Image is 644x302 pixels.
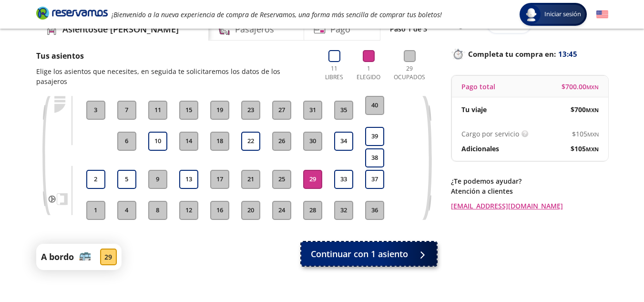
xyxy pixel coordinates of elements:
[272,101,291,120] button: 27
[303,170,322,189] button: 29
[303,132,322,151] button: 30
[334,101,353,120] button: 35
[86,170,105,189] button: 2
[179,201,198,220] button: 12
[272,132,291,151] button: 26
[461,104,487,115] p: Tu viaje
[241,132,260,151] button: 22
[451,176,608,186] p: ¿Te podemos ayudar?
[117,132,136,151] button: 6
[148,101,167,120] button: 11
[587,131,599,138] small: MXN
[241,101,260,120] button: 23
[571,104,599,115] span: $ 700
[241,170,260,189] button: 21
[210,170,229,189] button: 17
[148,170,167,189] button: 9
[36,66,312,86] p: Elige los asientos que necesites, en seguida te solicitaremos los datos de los pasajeros
[596,9,608,21] button: English
[586,106,599,114] small: MXN
[562,82,599,92] span: $ 700.00
[36,50,312,62] p: Tus asientos
[112,10,442,19] em: ¡Bienvenido a la nueva experiencia de compra de Reservamos, una forma más sencilla de comprar tus...
[334,201,353,220] button: 32
[148,201,167,220] button: 8
[365,201,384,220] button: 36
[241,201,260,220] button: 20
[451,186,608,196] p: Atención a clientes
[571,144,599,154] span: $ 105
[210,201,229,220] button: 16
[451,201,608,211] a: [EMAIL_ADDRESS][DOMAIN_NAME]
[148,132,167,151] button: 10
[117,170,136,189] button: 5
[586,146,599,153] small: MXN
[179,101,198,120] button: 15
[461,82,495,92] p: Pago total
[117,101,136,120] button: 7
[365,127,384,146] button: 39
[558,49,577,60] span: 13:45
[36,6,108,20] i: Brand Logo
[572,129,599,139] span: $ 105
[303,101,322,120] button: 31
[586,83,599,91] small: MXN
[541,10,585,19] span: Iniciar sesión
[179,132,198,151] button: 14
[365,96,384,115] button: 40
[117,201,136,220] button: 4
[36,6,108,23] a: Brand Logo
[451,47,608,61] p: Completa tu compra en :
[311,248,408,260] span: Continuar con 1 asiento
[62,23,179,36] h4: Asientos de [PERSON_NAME]
[272,170,291,189] button: 25
[86,201,105,220] button: 1
[589,247,634,292] iframe: Messagebird Livechat Widget
[390,64,429,82] p: 29 Ocupados
[41,250,74,263] p: A bordo
[354,64,383,82] p: 1 Elegido
[100,249,117,265] div: 29
[461,144,499,154] p: Adicionales
[272,201,291,220] button: 24
[330,23,350,36] h4: Pago
[321,64,348,82] p: 11 Libres
[365,170,384,189] button: 37
[301,242,437,266] button: Continuar con 1 asiento
[179,170,198,189] button: 13
[86,101,105,120] button: 3
[461,129,519,139] p: Cargo por servicio
[390,24,427,34] p: Paso 1 de 3
[210,132,229,151] button: 18
[303,201,322,220] button: 28
[334,170,353,189] button: 33
[365,148,384,167] button: 38
[235,23,274,36] h4: Pasajeros
[210,101,229,120] button: 19
[334,132,353,151] button: 34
